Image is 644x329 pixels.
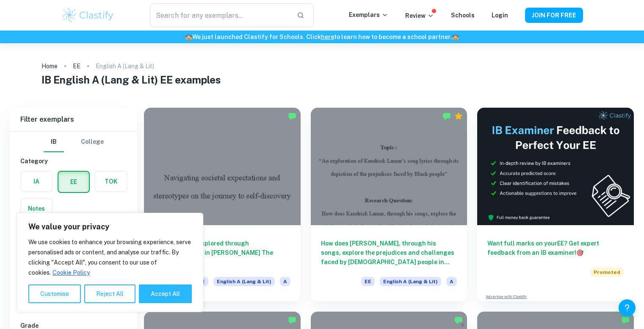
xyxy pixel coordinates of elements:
button: Notes [21,198,52,219]
span: A [446,277,457,286]
h6: How is identity explored through [PERSON_NAME] in [PERSON_NAME] The Leavers? [154,239,290,267]
img: Marked [454,316,463,324]
button: IB [44,132,64,152]
div: We value your privacy [17,213,203,312]
h6: Filter exemplars [10,108,137,131]
p: We use cookies to enhance your browsing experience, serve personalised ads or content, and analys... [28,237,192,278]
p: Review [405,11,434,20]
button: Help and Feedback [619,299,636,316]
span: English A (Lang & Lit) [213,277,275,286]
a: Want full marks on yourEE? Get expert feedback from an IB examiner!PromotedAdvertise with Clastify [477,108,634,301]
button: College [81,132,104,152]
img: Marked [288,316,296,324]
a: Advertise with Clastify [486,294,527,300]
span: 🎯 [576,249,583,256]
span: 🏫 [185,33,192,40]
h1: IB English A (Lang & Lit) EE examples [41,72,603,87]
a: EE [73,60,80,72]
img: Marked [621,316,630,324]
button: Customise [28,284,81,303]
div: Filter type choice [44,132,104,152]
input: Search for any exemplars... [150,3,290,27]
h6: We just launched Clastify for Schools. Click to learn how to become a school partner. [2,32,642,42]
img: Thumbnail [477,108,634,225]
p: English A (Lang & Lit) [96,61,154,71]
button: Accept All [139,284,192,303]
img: Marked [442,112,451,120]
p: Exemplars [349,10,388,20]
a: Home [41,60,58,72]
h6: Want full marks on your EE ? Get expert feedback from an IB examiner! [487,239,624,257]
a: here [321,33,334,40]
a: Cookie Policy [52,269,90,276]
button: EE [58,172,89,192]
a: How is identity explored through [PERSON_NAME] in [PERSON_NAME] The Leavers?EEEnglish A (Lang & L... [144,108,301,301]
p: We value your privacy [28,222,192,232]
a: How does [PERSON_NAME], through his songs, explore the prejudices and challenges faced by [DEMOGR... [311,108,467,301]
span: A [280,277,290,286]
h6: Category [20,156,127,166]
span: English A (Lang & Lit) [380,277,441,286]
a: Schools [451,12,475,19]
a: Login [492,12,508,19]
img: Clastify logo [61,7,115,24]
img: Marked [288,112,296,120]
div: Premium [454,112,463,120]
button: IA [21,171,52,192]
button: JOIN FOR FREE [525,8,583,23]
h6: How does [PERSON_NAME], through his songs, explore the prejudices and challenges faced by [DEMOGR... [321,239,457,267]
span: 🏫 [452,33,459,40]
span: EE [361,277,375,286]
button: TOK [95,171,127,192]
span: Promoted [590,268,624,277]
button: Reject All [84,284,135,303]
